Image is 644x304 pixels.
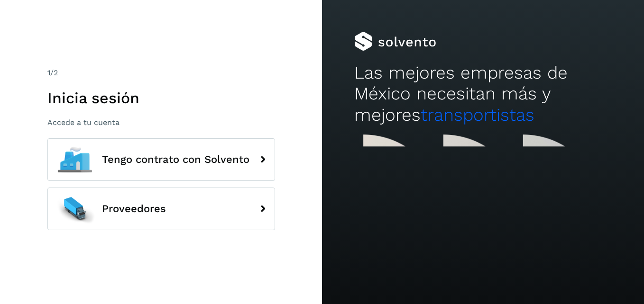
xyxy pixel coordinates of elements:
span: transportistas [421,105,534,125]
span: Tengo contrato con Solvento [102,154,249,165]
div: /2 [47,67,275,79]
h1: Inicia sesión [47,89,275,107]
p: Accede a tu cuenta [47,118,275,127]
span: 1 [47,68,50,77]
button: Tengo contrato con Solvento [47,138,275,181]
h2: Las mejores empresas de México necesitan más y mejores [354,63,612,125]
span: Proveedores [102,203,166,215]
button: Proveedores [47,188,275,230]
